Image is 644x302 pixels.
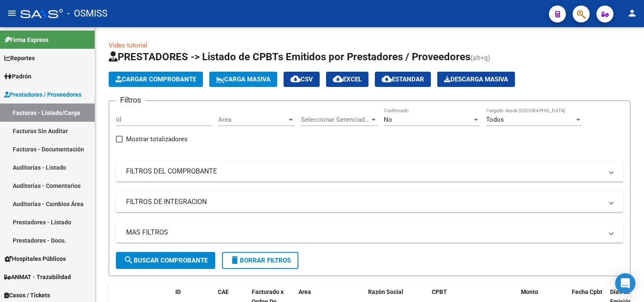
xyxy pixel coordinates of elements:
[333,74,343,84] mat-icon: cloud_download
[375,72,431,87] button: Estandar
[216,75,270,83] span: Carga Masiva
[437,72,515,87] button: Descarga Masiva
[290,74,301,84] mat-icon: cloud_download
[521,288,538,295] span: Monto
[615,273,636,294] div: Open Intercom Messenger
[116,222,623,243] mat-expansion-panel-header: MAS FILTROS
[301,116,370,123] span: Seleccionar Gerenciador
[4,272,71,282] span: ANMAT - Trazabilidad
[4,72,31,81] span: Padrón
[444,75,508,83] span: Descarga Masiva
[109,51,470,63] span: PRESTADORES -> Listado de CPBTs Emitidos por Prestadores / Proveedores
[218,116,287,123] span: Area
[382,74,392,84] mat-icon: cloud_download
[67,4,107,23] span: - OSMISS
[4,90,82,99] span: Prestadores / Proveedores
[470,54,490,62] span: (alt+q)
[116,161,623,182] mat-expansion-panel-header: FILTROS DEL COMPROBANTE
[126,134,188,144] span: Mostrar totalizadores
[126,228,603,237] mat-panel-title: MAS FILTROS
[627,8,637,18] mat-icon: person
[209,72,277,87] button: Carga Masiva
[116,94,145,106] h3: Filtros
[486,116,504,123] span: Todos
[437,72,515,87] app-download-masive: Descarga masiva de comprobantes (adjuntos)
[126,167,603,176] mat-panel-title: FILTROS DEL COMPROBANTE
[109,72,203,87] button: Cargar Comprobante
[7,8,17,18] mat-icon: menu
[124,257,208,264] span: Buscar Comprobante
[284,72,320,87] button: CSV
[115,75,196,83] span: Cargar Comprobante
[290,75,313,83] span: CSV
[333,75,362,83] span: EXCEL
[126,197,603,207] mat-panel-title: FILTROS DE INTEGRACION
[326,72,368,87] button: EXCEL
[368,288,403,295] span: Razón Social
[230,255,240,265] mat-icon: delete
[230,257,291,264] span: Borrar Filtros
[218,288,229,295] span: CAE
[124,255,134,265] mat-icon: search
[4,53,35,63] span: Reportes
[116,192,623,212] mat-expansion-panel-header: FILTROS DE INTEGRACION
[572,288,602,295] span: Fecha Cpbt
[4,35,48,45] span: Firma Express
[298,288,311,295] span: Area
[384,116,392,123] span: No
[4,254,66,263] span: Hospitales Públicos
[432,288,447,295] span: CPBT
[222,252,298,269] button: Borrar Filtros
[382,75,424,83] span: Estandar
[4,291,50,300] span: Casos / Tickets
[109,42,147,49] a: Video tutorial
[116,252,215,269] button: Buscar Comprobante
[175,288,181,295] span: ID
